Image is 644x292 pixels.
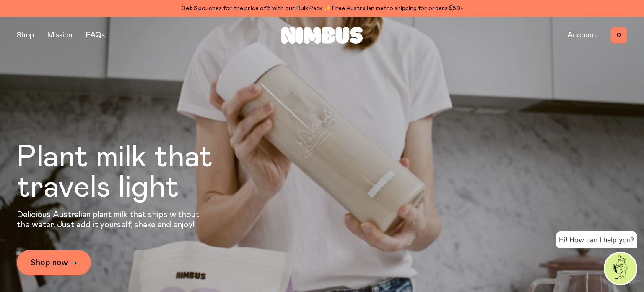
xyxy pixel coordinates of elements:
img: agent [605,253,636,284]
a: Account [567,32,597,39]
a: Mission [47,32,73,39]
h1: Plant milk that travels light [17,142,258,203]
p: Delicious Australian plant milk that ships without the water. Just add it yourself, shake and enjoy! [17,210,205,230]
div: Hi! How can I help you? [556,231,637,248]
button: 0 [610,27,627,44]
div: Get 6 pouches for the price of 5 with our Bulk Pack ✨ Free Australian metro shipping for orders $59+ [17,3,627,13]
a: Shop now → [17,250,91,275]
a: FAQs [86,32,105,39]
